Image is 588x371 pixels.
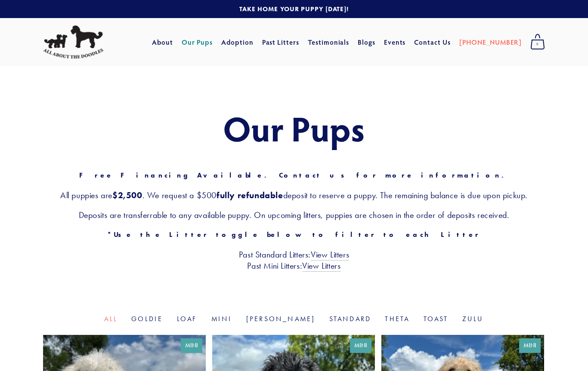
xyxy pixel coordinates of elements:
a: Adoption [221,34,254,50]
a: Blogs [358,34,375,50]
h3: Deposits are transferrable to any available puppy. On upcoming litters, puppies are chosen in the... [43,209,545,221]
a: Testimonials [308,34,350,50]
a: Standard [329,315,371,323]
a: View Litters [311,249,349,261]
a: Toast [424,315,449,323]
a: Our Pups [182,34,213,50]
strong: *Use the Litter toggle below to filter to each Litter [107,230,480,239]
strong: Free Financing Available. Contact us for more information. [79,171,509,179]
span: 0 [530,39,545,50]
strong: fully refundable [217,190,283,200]
a: Goldie [131,315,163,323]
a: Contact Us [414,34,451,50]
a: View Litters [302,261,340,272]
a: [PERSON_NAME] [246,315,316,323]
strong: $2,500 [112,190,142,200]
a: All [104,315,118,323]
h3: Past Standard Litters: Past Mini Litters: [43,249,545,271]
a: 0 items in cart [526,31,549,53]
a: [PHONE_NUMBER] [459,34,522,50]
a: Past Litters [262,37,300,46]
a: Loaf [177,315,198,323]
a: About [152,34,173,50]
a: Theta [385,315,409,323]
h3: All puppies are . We request a $500 deposit to reserve a puppy. The remaining balance is due upon... [43,190,545,201]
img: All About The Doodles [43,25,103,59]
h1: Our Pups [43,109,545,147]
a: Mini [211,315,232,323]
a: Events [384,34,406,50]
a: Zulu [462,315,484,323]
